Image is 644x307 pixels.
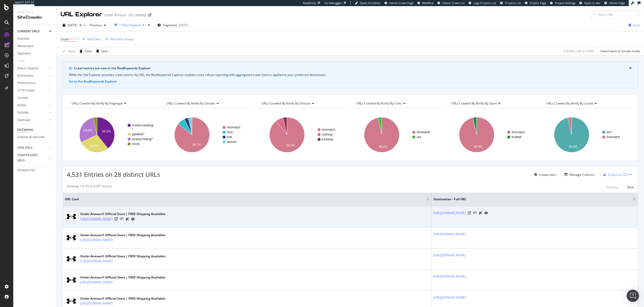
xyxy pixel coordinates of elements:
div: Explorer Bookmarks [17,135,45,140]
svg: A chart. [351,113,444,157]
div: Switch back to Simple mode [600,49,640,53]
text: #nomatch [417,130,430,134]
text: footwear [322,138,334,141]
a: [URL][DOMAIN_NAME] [80,237,113,243]
text: #nomatch [607,135,620,139]
text: content-landing/ [132,124,154,127]
text: kids [227,135,232,139]
div: A chart. [541,113,634,157]
a: [URL][DOMAIN_NAME] [80,259,113,264]
a: Analysis Info [17,168,53,173]
span: Project Page [530,1,546,5]
a: Visit Online Page [115,217,118,220]
span: vs [84,23,88,27]
a: Open in dev [579,1,600,5]
div: Url Explorer [17,127,33,132]
a: Inlinks [17,103,48,108]
a: Admin Crawl Page [385,1,414,5]
span: URL Card [65,197,425,202]
div: Inlinks [17,103,26,108]
button: Save [94,47,108,55]
div: [DATE] [179,23,188,27]
text: 28.6% [90,144,99,148]
a: [URL][DOMAIN_NAME] [433,232,466,237]
div: Under Armour® Official Store | FREE Shipping Available [80,296,165,301]
a: Search Engines [17,66,48,71]
h4: URLs Crawled By Botify By locale [545,99,629,108]
div: DISAPPEARED URLS [17,153,43,163]
a: URL Inspection [131,216,135,222]
span: Open Viz Editor [360,1,381,5]
text: #nomatch [322,128,335,131]
a: [URL][DOMAIN_NAME] [80,280,113,285]
span: Logs Projects List [473,1,496,5]
svg: A chart. [257,113,349,157]
svg: A chart. [67,113,159,157]
a: Outlinks [17,110,48,115]
div: Overview [17,36,30,42]
span: URLs Crawled By Botify By pagetype [72,101,123,105]
text: women [227,140,237,144]
div: Under Armour® Official Store | FREE Shipping Available [80,233,165,237]
div: Movements [17,44,33,49]
div: Create alert [539,172,556,177]
div: Clear [85,49,92,53]
h4: URLs Crawled By Botify By sport [450,99,534,108]
text: red [417,135,421,139]
div: Manage Columns [570,172,595,177]
div: Add Filter [87,37,101,41]
a: [URL][DOMAIN_NAME] [433,274,466,279]
button: Manage Columns [563,171,595,178]
button: View HTML Source [120,217,124,221]
button: Go to the RealKeywords Explorer [69,79,117,84]
img: main image [65,298,78,304]
text: clothing [322,133,332,136]
button: Add Filter [80,36,101,42]
a: Visit Online Page [468,211,471,215]
div: 0 % URLs ( 28 on 794K ) [563,49,594,53]
h4: URLs Crawled By Botify By pagetype [71,99,155,108]
a: Sitemaps [17,117,48,123]
a: Url Explorer [17,127,53,132]
span: URLs Crawled By Botify By sport [451,101,497,105]
button: Add Filter Group [103,36,133,42]
div: Performance [17,81,35,86]
div: info banner [63,62,638,88]
div: Sitemaps [17,117,30,123]
a: Open Viz Editor [355,1,381,5]
a: URL Inspection [484,210,488,216]
a: AI Url Details [126,216,129,222]
div: Export as CSV [608,172,628,177]
span: Admin Page [609,1,625,5]
span: URLs Crawled By Botify By locale [546,101,593,105]
span: 2025 Sep. 11th [67,23,77,27]
button: Previous [607,184,619,190]
div: arrow-right-arrow-left [148,13,151,17]
span: Segments [163,23,177,27]
button: Clear [78,47,92,55]
text: #nomatch [512,130,525,134]
a: NEW URLS [17,145,48,151]
div: Outlinks [17,110,29,115]
div: Content [17,95,28,101]
img: main image [65,256,78,262]
span: Previous [88,23,102,27]
text: men [227,130,233,134]
a: [URL][DOMAIN_NAME] [433,210,466,216]
div: Segments [17,51,31,56]
svg: A chart. [162,113,254,157]
button: [DATE] [61,21,84,29]
a: Project Settings [550,1,576,5]
h4: URLs Crawled By Botify By color [355,99,439,108]
text: 96.4% [379,145,388,149]
div: times [147,23,151,28]
div: SiteCrawler [17,15,52,20]
button: Apply [61,47,75,55]
a: Admin Crawl List [437,1,465,5]
div: Viz Debugger: [324,1,342,5]
div: Showing 1 to 50 of 4,531 entries [67,184,112,190]
a: Projects List [500,1,521,5]
button: Export as CSV [601,170,628,179]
